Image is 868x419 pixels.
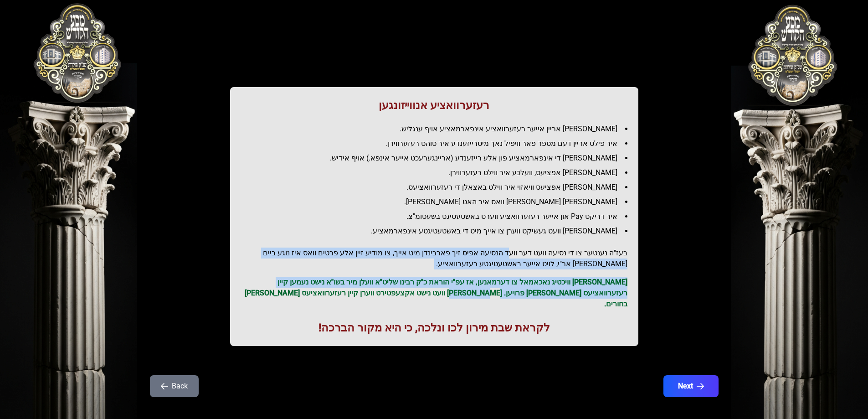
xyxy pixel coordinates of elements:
[248,211,627,222] li: איר דריקט Pay און אייער רעזערוואציע ווערט באשטעטיגט בשעטומ"צ.
[248,226,627,237] li: [PERSON_NAME] וועט געשיקט ווערן צו אייך מיט די באשטעטיגטע אינפארמאציע.
[663,375,719,397] button: Next
[241,277,627,310] p: [PERSON_NAME] וויכטיג נאכאמאל צו דערמאנען, אז עפ"י הוראת כ"ק רבינו שליט"א וועלן מיר בשו"א נישט נע...
[241,248,627,269] h2: בעז"ה נענטער צו די נסיעה וועט דער וועד הנסיעה אפיס זיך פארבינדן מיט אייך, צו מודיע זיין אלע פרטים...
[241,321,627,335] h1: לקראת שבת מירון לכו ונלכה, כי היא מקור הברכה!
[150,375,199,397] button: Back
[248,153,627,164] li: [PERSON_NAME] די אינפארמאציע פון אלע רייזענדע (אריינגערעכט אייער אינפא.) אויף אידיש.
[241,98,627,113] h1: רעזערוואציע אנווייזונגען
[248,182,627,193] li: [PERSON_NAME] אפציעס וויאזוי איר ווילט באצאלן די רעזערוואציעס.
[248,138,627,149] li: איר פילט אריין דעם מספר פאר וויפיל נאך מיטרייזענדע איר טוהט רעזערווירן.
[248,167,627,178] li: [PERSON_NAME] אפציעס, וועלכע איר ווילט רעזערווירן.
[248,124,627,134] li: [PERSON_NAME] אריין אייער רעזערוואציע אינפארמאציע אויף ענגליש.
[248,197,627,207] li: [PERSON_NAME] [PERSON_NAME] וואס איר האט [PERSON_NAME].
